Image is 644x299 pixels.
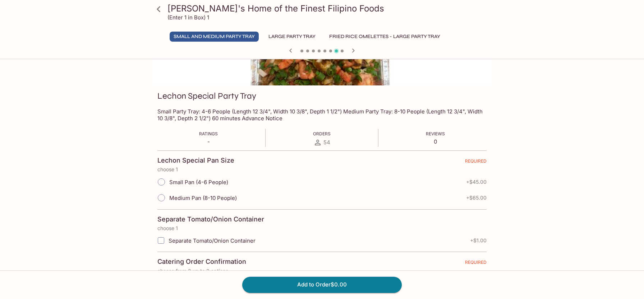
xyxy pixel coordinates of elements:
span: Reviews [426,131,445,136]
span: REQUIRED [465,260,487,268]
span: 54 [323,139,330,146]
h4: Catering Order Confirmation [157,258,246,266]
span: Small Pan (4-6 People) [169,179,228,186]
h4: Separate Tomato/Onion Container [157,215,264,223]
p: choose 1 [157,167,487,172]
h3: Lechon Special Party Tray [157,90,256,102]
p: - [199,138,218,145]
button: Large Party Tray [264,32,319,42]
span: Orders [313,131,331,136]
p: Small Party Tray: 4-6 People (Length 12 3/4", Width 10 3/8", Depth 1 1/2") Medium Party Tray: 8-1... [157,108,487,122]
span: Ratings [199,131,218,136]
span: REQUIRED [465,158,487,167]
p: choose 1 [157,225,487,231]
span: + $1.00 [470,238,487,243]
h4: Lechon Special Pan Size [157,156,234,164]
p: (Enter 1 in Box) 1 [167,14,209,21]
p: choose from 2 up to 2 options [157,268,487,274]
span: + $65.00 [466,195,487,201]
button: Add to Order$0.00 [242,277,402,293]
span: Medium Pan (8-10 People) [169,195,237,201]
h3: [PERSON_NAME]'s Home of the Finest Filipino Foods [167,3,489,14]
span: + $45.00 [466,179,487,185]
p: 0 [426,138,445,145]
span: Separate Tomato/Onion Container [169,237,256,244]
button: Fried Rice Omelettes - Large Party Tray [325,32,444,42]
button: Small and Medium Party Tray [170,32,259,42]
